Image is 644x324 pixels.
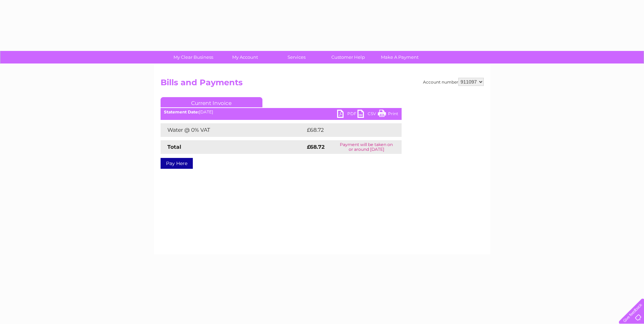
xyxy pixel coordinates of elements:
[161,110,402,114] div: [DATE]
[165,51,221,64] a: My Clear Business
[217,51,273,64] a: My Account
[337,110,357,120] a: PDF
[164,109,199,114] b: Statement Date:
[320,51,376,64] a: Customer Help
[372,51,428,64] a: Make A Payment
[305,123,388,137] td: £68.72
[307,144,325,150] strong: £68.72
[161,97,262,107] a: Current Invoice
[378,110,398,120] a: Print
[357,110,378,120] a: CSV
[161,158,193,169] a: Pay Here
[161,123,305,137] td: Water @ 0% VAT
[269,51,325,64] a: Services
[331,140,402,154] td: Payment will be taken on or around [DATE]
[167,144,181,150] strong: Total
[161,78,484,91] h2: Bills and Payments
[423,78,484,86] div: Account number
